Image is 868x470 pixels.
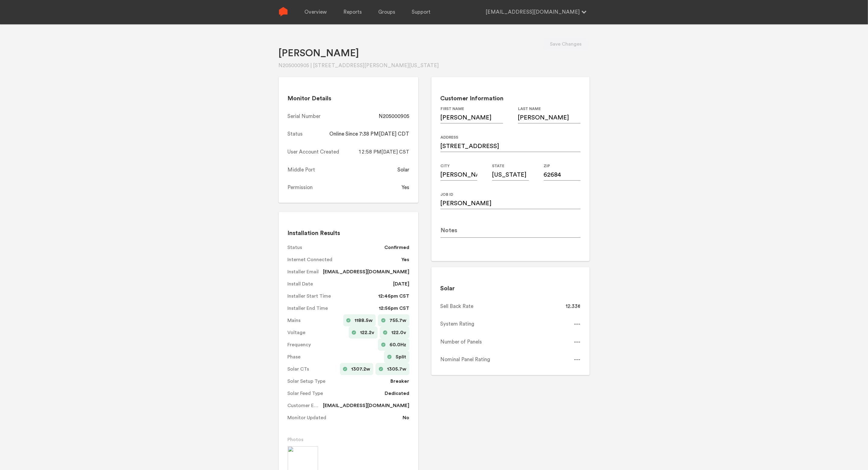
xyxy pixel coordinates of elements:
span: Status [287,244,381,251]
div: Yes [402,184,410,191]
dd: Dedicated [385,387,410,399]
span: Phase [287,353,379,361]
span: Solar Feed Type [287,390,382,397]
span: Install Date [287,280,390,288]
span: 60.0Hz [389,341,406,348]
div: Online Since 7:38 PM[DATE] CDT [330,130,410,138]
div: --- [574,356,581,363]
h2: Monitor Details [287,95,409,102]
span: Solar CTs [287,365,335,373]
dd: Confirmed [385,241,410,254]
h2: Installation Results [287,230,409,237]
h2: Solar [441,285,581,292]
span: 1188.5w [355,317,373,324]
h2: Customer Information [441,95,581,102]
h1: [PERSON_NAME] [279,47,439,60]
h3: Photos [287,436,409,443]
span: 12:58 PM[DATE] CST [359,149,410,155]
div: --- [574,338,581,346]
dd: 12:46pm CST [379,290,410,302]
div: Nominal Panel Rating [441,356,490,363]
div: Status [287,130,303,138]
div: System Rating [441,320,475,328]
span: Installer End Time [287,305,376,312]
div: N205000905 [379,113,410,120]
span: 1305.7w [387,365,406,373]
span: Voltage [287,329,343,336]
dd: [DATE] [393,278,410,290]
div: Sell Back Rate [441,303,474,310]
dd: [EMAIL_ADDRESS][DOMAIN_NAME] [323,266,410,278]
img: Sense Logo [279,7,288,16]
dd: Breaker [391,375,410,387]
dd: 12:56pm CST [379,302,410,314]
span: Customer Email [287,402,320,409]
dd: No [403,412,410,424]
span: Split [396,353,406,361]
button: Save Changes [542,37,590,51]
span: Frequency [287,341,373,348]
span: Mains [287,317,338,324]
span: Installer Email [287,268,320,275]
span: 755.7w [389,317,406,324]
span: 122.2v [360,329,375,336]
dd: [EMAIL_ADDRESS][DOMAIN_NAME] [323,399,410,412]
div: --- [574,320,581,328]
dd: Yes [402,254,410,266]
span: Installer Start Time [287,292,375,300]
div: Permission [287,184,313,191]
span: Monitor Updated [287,414,400,421]
div: User Account Created [287,148,339,156]
div: Number of Panels [441,338,482,346]
span: 1307.2w [352,365,370,373]
div: 12.33¢ [566,303,581,310]
div: Serial Number [287,113,321,120]
div: Solar [398,166,410,174]
span: Solar Setup Type [287,378,387,385]
div: Middle Port [287,166,315,174]
span: Internet Connected [287,256,398,263]
span: 122.0v [391,329,406,336]
div: N205000905 | [STREET_ADDRESS][PERSON_NAME][US_STATE] [279,62,439,69]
